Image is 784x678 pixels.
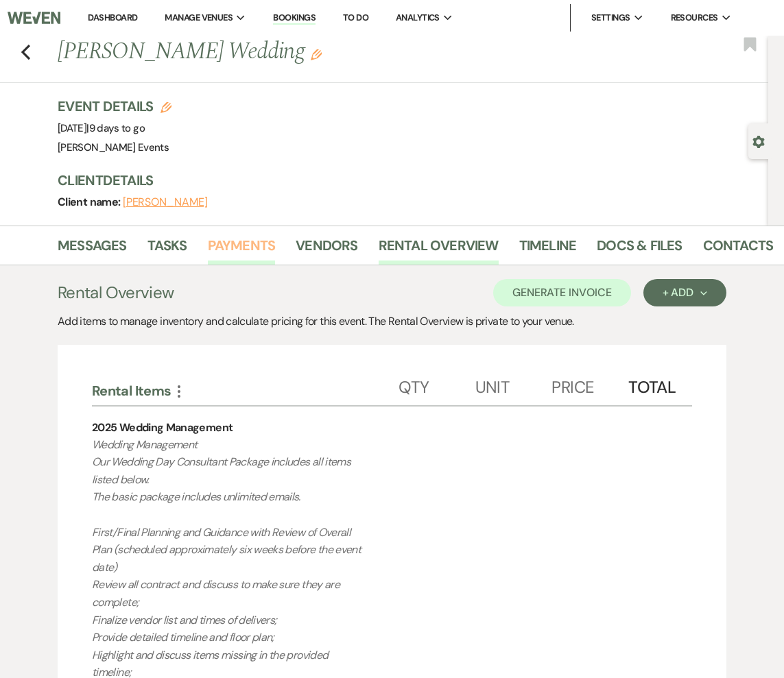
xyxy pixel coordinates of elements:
[58,313,726,330] div: Add items to manage inventory and calculate pricing for this event. The Rental Overview is privat...
[58,141,169,154] span: [PERSON_NAME] Events
[752,134,765,147] button: Open lead details
[296,234,357,265] a: Vendors
[273,12,316,25] a: Bookings
[147,234,187,265] a: Tasks
[86,121,145,135] span: |
[58,121,145,135] span: [DATE]
[343,12,368,23] a: To Do
[58,97,171,116] h3: Event Details
[123,197,208,208] button: [PERSON_NAME]
[165,11,233,25] span: Manage Venues
[58,195,123,209] span: Client name:
[671,11,718,25] span: Resources
[58,280,174,305] h3: Rental Overview
[92,382,399,400] div: Rental Items
[663,287,707,298] div: + Add
[628,364,676,405] div: Total
[379,234,499,265] a: Rental Overview
[643,279,726,306] button: + Add
[493,279,631,306] button: Generate Invoice
[551,364,628,405] div: Price
[591,11,630,25] span: Settings
[58,234,127,265] a: Messages
[703,234,774,265] a: Contacts
[396,11,440,25] span: Analytics
[597,234,682,265] a: Docs & Files
[475,364,552,405] div: Unit
[311,48,322,60] button: Edit
[8,3,60,32] img: Weven Logo
[88,12,137,23] a: Dashboard
[92,420,233,436] div: 2025 Wedding Management
[519,234,577,265] a: Timeline
[399,364,475,405] div: Qty
[58,171,755,190] h3: Client Details
[58,36,621,69] h1: [PERSON_NAME] Wedding
[89,121,145,135] span: 9 days to go
[208,234,276,265] a: Payments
